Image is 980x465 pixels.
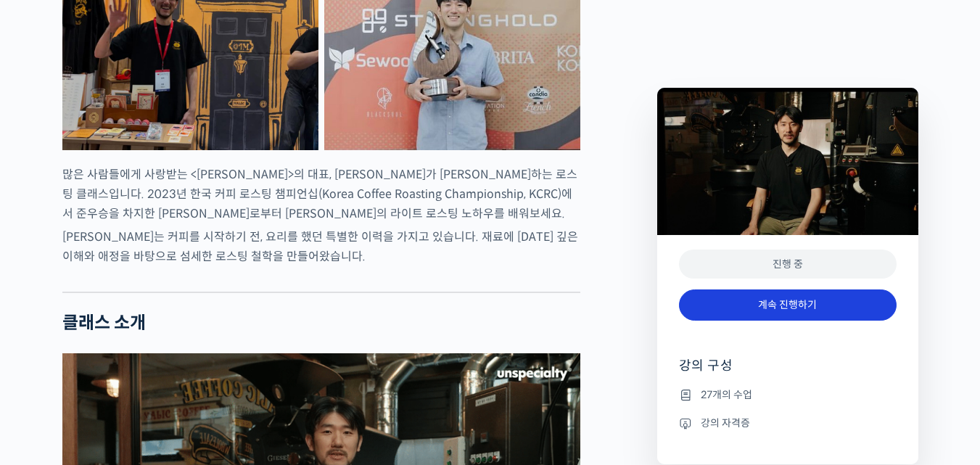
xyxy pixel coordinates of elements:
[679,289,897,321] a: 계속 진행하기
[679,414,897,432] li: 강의 자격증
[679,250,897,279] div: 진행 중
[4,345,96,381] a: 홈
[679,386,897,403] li: 27개의 수업
[96,345,187,381] a: 대화
[62,313,580,334] h2: 클래스 소개
[62,165,580,223] p: 많은 사람들에게 사랑받는 <[PERSON_NAME]>의 대표, [PERSON_NAME]가 [PERSON_NAME]하는 로스팅 클래스입니다. 2023년 한국 커피 로스팅 챔피언...
[46,366,54,378] span: 홈
[187,345,279,381] a: 설정
[133,367,150,379] span: 대화
[62,227,580,266] p: [PERSON_NAME]는 커피를 시작하기 전, 요리를 했던 특별한 이력을 가지고 있습니다. 재료에 [DATE] 깊은 이해와 애정을 바탕으로 섬세한 로스팅 철학을 만들어왔습니다.
[679,357,897,386] h4: 강의 구성
[224,366,242,378] span: 설정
